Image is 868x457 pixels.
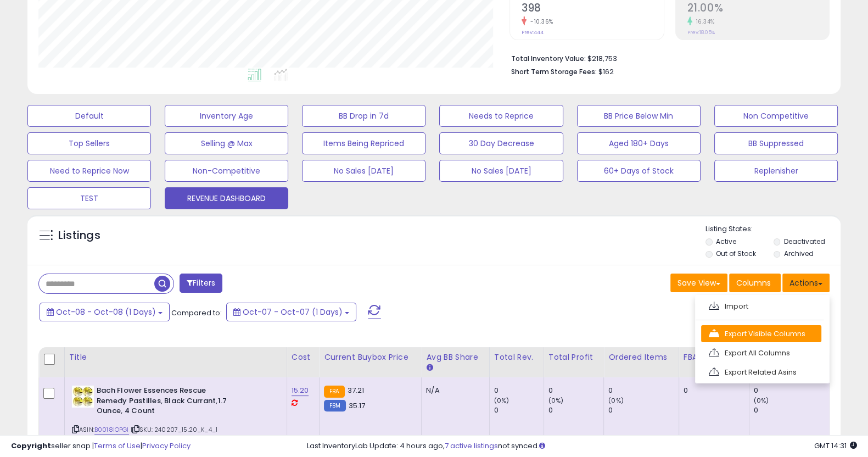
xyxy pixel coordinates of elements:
[27,132,151,154] button: Top Sellers
[692,18,715,26] small: 16.34%
[348,385,365,395] span: 37.21
[56,306,156,317] span: Oct-08 - Oct-08 (1 Days)
[716,237,736,246] label: Active
[754,405,829,415] div: 0
[548,386,603,395] div: 0
[180,274,222,293] button: Filters
[548,396,564,405] small: (0%)
[598,66,614,77] span: $162
[783,249,813,258] label: Archived
[69,352,282,363] div: Title
[687,2,829,16] h2: 21.00%
[511,54,586,63] b: Total Inventory Value:
[27,187,151,209] button: TEST
[439,132,563,154] button: 30 Day Decrease
[814,441,857,451] span: 2025-10-9 14:31 GMT
[754,386,829,395] div: 0
[27,160,151,182] button: Need to Reprice Now
[577,160,701,182] button: 60+ Days of Stock
[729,274,781,292] button: Columns
[439,160,563,182] button: No Sales [DATE]
[608,352,674,363] div: Ordered Items
[302,160,425,182] button: No Sales [DATE]
[684,386,741,395] div: 0
[608,386,679,395] div: 0
[165,187,288,209] button: REVENUE DASHBOARD
[511,67,597,76] b: Short Term Storage Fees:
[736,277,771,288] span: Columns
[684,352,744,363] div: FBA Total Qty
[165,132,288,154] button: Selling @ Max
[426,363,433,373] small: Avg BB Share.
[701,325,821,342] a: Export Visible Columns
[94,441,141,451] a: Terms of Use
[302,132,425,154] button: Items Being Repriced
[494,405,544,415] div: 0
[426,386,480,395] div: N/A
[307,441,857,452] div: Last InventoryLab Update: 4 hours ago, not synced.
[324,400,345,411] small: FBM
[714,132,838,154] button: BB Suppressed
[714,105,838,127] button: Non Competitive
[97,386,230,419] b: Bach Flower Essences Rescue Remedy Pastilles, Black Currant,1.7 Ounce, 4 Count
[445,441,498,451] a: 7 active listings
[40,303,170,321] button: Oct-08 - Oct-08 (1 Days)
[302,105,425,127] button: BB Drop in 7d
[577,132,701,154] button: Aged 180+ Days
[292,385,309,396] a: 15.20
[72,386,94,408] img: 51Lw0recp-L._SL40_.jpg
[226,303,356,321] button: Oct-07 - Oct-07 (1 Days)
[292,352,315,363] div: Cost
[439,105,563,127] button: Needs to Reprice
[522,2,663,16] h2: 398
[701,344,821,361] a: Export All Columns
[11,441,191,452] div: seller snap | |
[782,274,830,292] button: Actions
[324,352,417,363] div: Current Buybox Price
[754,396,769,405] small: (0%)
[701,364,821,381] a: Export Related Asins
[243,306,343,317] span: Oct-07 - Oct-07 (1 Days)
[577,105,701,127] button: BB Price Below Min
[165,160,288,182] button: Non-Competitive
[11,441,51,451] strong: Copyright
[608,396,624,405] small: (0%)
[58,228,100,243] h5: Listings
[426,352,484,363] div: Avg BB Share
[171,308,222,318] span: Compared to:
[687,29,715,36] small: Prev: 18.05%
[142,441,191,451] a: Privacy Policy
[783,237,825,246] label: Deactivated
[324,386,344,398] small: FBA
[716,249,756,258] label: Out of Stock
[527,18,553,26] small: -10.36%
[494,352,539,363] div: Total Rev.
[522,29,544,36] small: Prev: 444
[701,298,821,315] a: Import
[608,405,679,415] div: 0
[165,105,288,127] button: Inventory Age
[494,386,544,395] div: 0
[511,51,821,64] li: $218,753
[349,400,366,411] span: 35.17
[705,224,841,235] p: Listing States:
[714,160,838,182] button: Replenisher
[548,352,599,363] div: Total Profit
[548,405,603,415] div: 0
[494,396,509,405] small: (0%)
[27,105,151,127] button: Default
[670,274,727,292] button: Save View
